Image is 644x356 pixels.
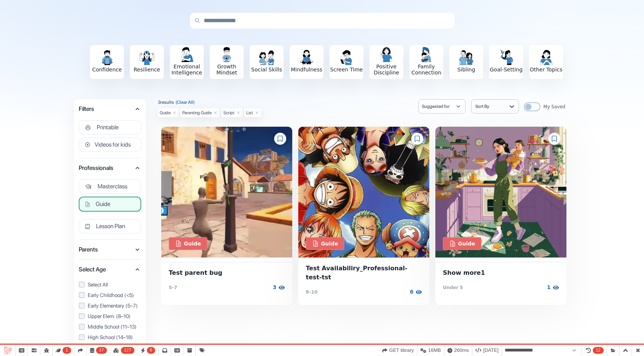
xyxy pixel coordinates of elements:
[489,45,523,79] button: Goal-Setting
[79,281,141,288] label: Select All
[170,64,204,76] h3: Emotional Intelligence
[96,347,107,354] span: 37
[330,45,363,79] button: Screen Time
[259,50,274,65] img: Social Skills
[79,303,85,309] input: Early Elementary (5–7)
[79,163,134,173] span: Professionals
[219,47,234,62] img: Growth Mindset
[130,45,164,79] button: Resilience
[79,244,141,255] button: Parents
[79,244,134,255] span: Parents
[443,284,463,291] p: Under 5
[458,240,475,247] p: Guide
[79,163,141,173] button: Professionals
[95,141,131,148] span: Videos for kids
[90,67,124,73] h3: Confidence
[306,289,317,295] p: 8–10
[543,102,565,111] span: My Saved
[339,50,354,65] img: Screen Time
[369,64,403,76] h3: Positive Discipline
[169,284,177,291] p: 5–7
[79,197,141,219] div: Professionals
[79,333,141,341] label: High School (14–18)
[529,45,563,79] button: Other Topics
[147,347,156,354] span: 0
[161,127,292,258] img: BLJ Resource
[79,219,141,233] button: Lesson Plan
[90,45,124,79] button: Confidence
[449,240,456,247] img: Icons__2_-1730280550.svg
[79,291,141,299] label: Early Childhood (<5)
[79,120,141,135] button: Printable
[79,179,141,194] button: Masterclass
[79,324,85,330] input: Middle School (11–13)
[290,45,324,79] button: Mindfulness
[298,127,429,258] img: BLJ Resource
[250,67,284,73] h3: Social Skills
[160,110,171,115] div: Guide
[170,45,204,79] button: Emotional Intelligence
[96,200,110,208] span: Guide
[97,124,119,131] span: Printable
[79,175,141,197] div: Professionals
[250,45,284,79] button: Social Skills
[290,67,324,73] h3: Mindfulness
[79,219,141,236] div: Professionals
[175,240,182,247] img: Icons__2_-1730280550.svg
[379,47,394,62] img: Positive Discipline
[98,183,127,190] span: Masterclass
[369,45,403,79] button: Positive Discipline
[443,268,559,277] span: Show more1
[79,282,85,288] input: Select All
[475,103,501,109] div: Sort By
[435,127,566,258] img: BLJ Resource
[179,47,194,62] img: Emotional Intelligence
[96,223,125,230] span: Lesson Plan
[489,67,523,73] h3: Goal-Setting
[422,103,455,109] span: Suggested for
[139,50,154,65] img: Resilience
[593,347,604,354] span: 12
[182,110,212,115] div: Parenting Guide
[184,240,201,247] p: Guide
[121,347,134,354] span: 127
[330,67,363,73] h3: Screen Time
[79,212,141,216] div: Guide
[99,50,114,65] img: Confidence
[246,110,253,115] div: List
[312,240,319,247] img: Icons__2_-1730280550.svg
[79,313,85,319] input: Upper Elem. (8–10)
[63,347,71,354] span: 1
[435,262,566,300] a: Show more1Under 5
[449,45,483,79] button: Sibling
[419,47,434,62] img: Family Connection
[79,276,141,354] div: Select Age
[409,64,443,76] h3: Family Connection
[539,50,554,65] img: Other Topics
[79,312,141,320] label: Upper Elem. (8–10)
[175,99,195,105] div: (Clear All)
[79,334,85,340] input: High School (14–18)
[547,283,551,291] p: 1
[299,50,314,65] img: Mindfulness
[79,292,85,298] input: Early Childhood (<5)
[459,50,474,65] img: Sibling
[79,264,134,275] span: Select Age
[79,264,141,275] button: Select Age
[306,264,422,282] span: Test Availabiliry_Professional-test-tst
[210,45,244,79] button: Growth Mindset
[410,288,414,296] p: 6
[79,104,134,114] span: Filters
[223,110,235,115] div: Script
[210,64,244,76] h3: Growth Mindset
[449,67,483,73] h3: Sibling
[79,138,141,155] div: Filters
[321,240,338,247] p: Guide
[79,116,141,138] div: Filters
[169,268,285,277] span: Test parent bug
[79,302,141,309] label: Early Elementary (5–7)
[79,138,141,152] button: Videos for kids
[79,197,141,212] button: Guide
